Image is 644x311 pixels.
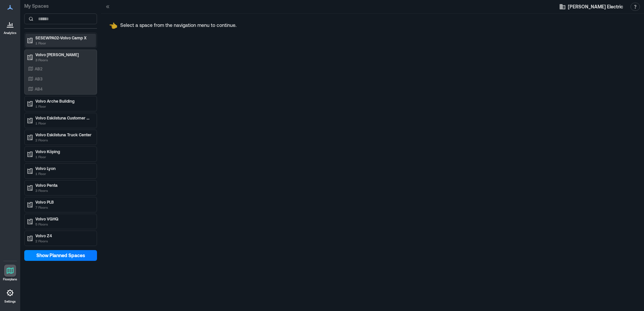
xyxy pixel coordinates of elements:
[35,104,92,109] p: 1 Floor
[35,137,92,143] p: 2 Floors
[35,154,92,160] p: 1 Floor
[36,252,85,259] span: Show Planned Spaces
[120,22,236,29] p: Select a space from the navigation menu to continue.
[35,166,92,171] p: Volvo Lyon
[3,277,17,281] p: Floorplans
[35,233,92,238] p: Volvo Z4
[2,285,18,306] a: Settings
[24,250,97,261] button: Show Planned Spaces
[1,263,19,283] a: Floorplans
[35,216,92,221] p: Volvo VGHQ
[35,76,42,81] p: AB3
[35,120,92,126] p: 1 Floor
[35,66,42,71] p: AB2
[4,31,17,35] p: Analytics
[35,40,92,46] p: 1 Floor
[35,205,92,210] p: 7 Floors
[35,52,92,57] p: Volvo [PERSON_NAME]
[4,300,16,304] p: Settings
[35,35,92,40] p: SESEWPA02-Volvo Camp X
[35,86,42,92] p: AB4
[35,188,92,193] p: 3 Floors
[568,3,623,10] span: [PERSON_NAME] Electric
[35,199,92,205] p: Volvo PLB
[35,149,92,154] p: Volvo Köping
[35,182,92,188] p: Volvo Penta
[35,171,92,176] p: 1 Floor
[35,132,92,137] p: Volvo Eskilstuna Truck Center
[2,16,19,37] a: Analytics
[35,57,92,63] p: 3 Floors
[557,1,625,12] button: [PERSON_NAME] Electric
[35,115,92,120] p: Volvo Eskilstuna Customer Center
[35,98,92,104] p: Volvo Arche Building
[24,3,97,9] p: My Spaces
[35,221,92,227] p: 5 Floors
[35,238,92,244] p: 2 Floors
[109,21,118,29] span: pointing left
